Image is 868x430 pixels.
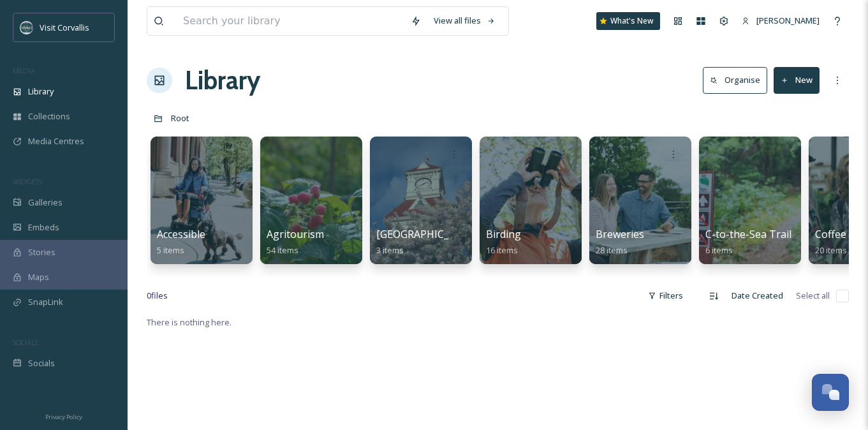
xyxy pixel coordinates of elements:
span: SOCIALS [13,337,38,347]
span: 0 file s [147,290,168,302]
a: Organise [703,67,774,93]
span: Agritourism [267,227,324,241]
span: 3 items [376,244,404,256]
span: WIDGETS [13,177,42,186]
span: Media Centres [28,135,84,147]
span: SnapLink [28,296,63,308]
a: Privacy Policy [45,408,82,424]
a: [PERSON_NAME] [735,8,826,33]
img: visit-corvallis-badge-dark-blue-orange%281%29.png [20,21,33,34]
span: C-to-the-Sea Trail [705,227,791,241]
span: 5 items [157,244,184,256]
span: 28 items [596,244,628,256]
a: Library [185,61,260,100]
a: View all files [427,8,502,33]
span: Library [28,85,54,98]
button: Organise [703,67,767,93]
span: Accessible [157,227,205,241]
span: 6 items [705,244,733,256]
div: Date Created [725,283,790,308]
a: Agritourism54 items [267,228,324,256]
span: Collections [28,110,70,122]
span: [PERSON_NAME] [756,15,820,26]
button: Open Chat [812,374,849,411]
span: Embeds [28,221,59,234]
span: 16 items [486,244,518,256]
a: Birding16 items [486,228,521,256]
button: New [774,67,820,93]
span: Socials [28,357,55,369]
span: Select all [796,290,830,302]
span: 20 items [815,244,847,256]
a: C-to-the-Sea Trail6 items [705,228,791,256]
span: 54 items [267,244,298,256]
span: Maps [28,271,49,283]
span: Privacy Policy [45,413,82,421]
a: Accessible5 items [157,228,205,256]
a: Root [171,110,189,126]
span: [GEOGRAPHIC_DATA] [376,227,479,241]
a: [GEOGRAPHIC_DATA]3 items [376,228,479,256]
span: Stories [28,246,55,258]
input: Search your library [177,7,404,35]
span: MEDIA [13,66,35,75]
span: There is nothing here. [147,316,232,328]
span: Breweries [596,227,644,241]
span: Root [171,112,189,124]
a: What's New [596,12,660,30]
span: Visit Corvallis [40,22,89,33]
div: Filters [642,283,689,308]
a: Breweries28 items [596,228,644,256]
span: Galleries [28,196,63,209]
span: Birding [486,227,521,241]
